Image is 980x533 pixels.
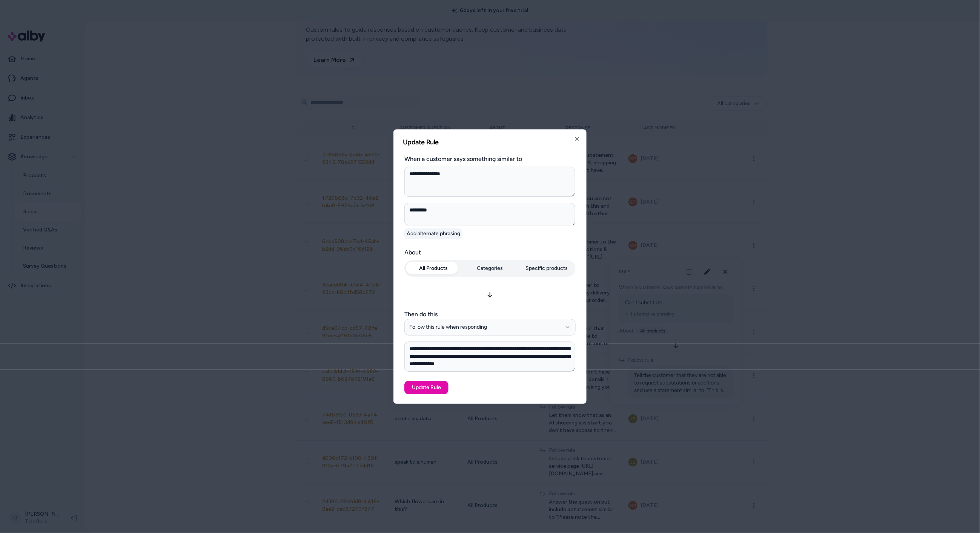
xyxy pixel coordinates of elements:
[462,262,518,275] button: Categories
[404,310,576,319] label: Then do this
[404,228,462,239] button: Add alternate phrasing
[406,262,461,275] button: All Products
[519,262,574,275] button: Specific products
[404,248,576,257] label: About
[404,155,576,164] label: When a customer says something similar to
[404,381,449,394] button: Update Rule
[403,139,577,146] h2: Update Rule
